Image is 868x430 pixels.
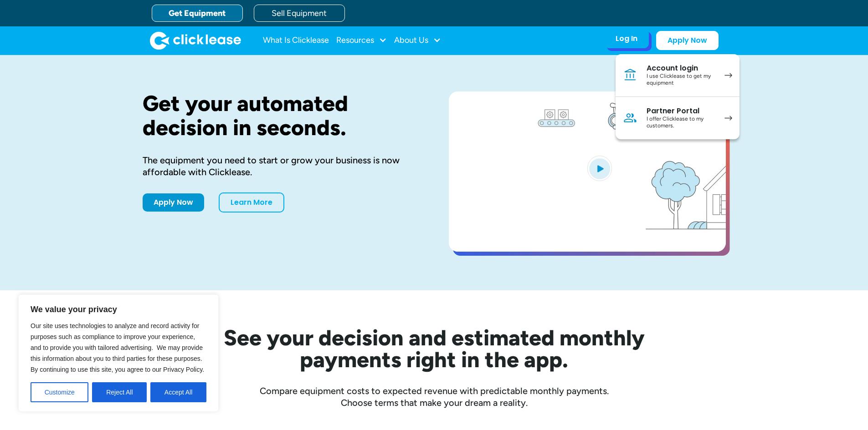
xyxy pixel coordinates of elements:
img: Clicklease logo [150,31,241,50]
div: Account login [647,64,715,73]
a: Partner PortalI offer Clicklease to my customers. [616,97,740,139]
nav: Log In [616,54,740,139]
div: Log In [616,34,637,43]
button: Accept All [150,382,206,402]
div: Compare equipment costs to expected revenue with predictable monthly payments. Choose terms that ... [143,385,726,409]
p: We value your privacy [31,304,206,315]
h1: Get your automated decision in seconds. [143,91,420,140]
a: open lightbox [449,91,726,252]
a: Account loginI use Clicklease to get my equipment [616,54,740,97]
span: Our site uses technologies to analyze and record activity for purposes such as compliance to impr... [31,322,204,373]
img: Bank icon [623,68,637,82]
img: Blue play button logo on a light blue circular background [587,156,612,181]
img: Person icon [623,111,637,125]
a: Sell Equipment [254,5,345,22]
div: Resources [336,31,387,50]
a: What Is Clicklease [263,31,329,50]
div: I use Clicklease to get my equipment [647,73,715,87]
div: We value your privacy [18,294,219,412]
a: Apply Now [656,31,719,50]
a: Apply Now [143,193,204,212]
a: home [150,31,241,50]
img: arrow [724,73,732,78]
h2: See your decision and estimated monthly payments right in the app. [179,327,689,370]
a: Get Equipment [152,5,243,22]
button: Reject All [92,382,147,402]
div: Partner Portal [647,106,715,116]
div: The equipment you need to start or grow your business is now affordable with Clicklease. [143,154,420,178]
button: Customize [31,382,88,402]
div: I offer Clicklease to my customers. [647,116,715,130]
div: About Us [394,31,441,50]
img: arrow [724,116,732,121]
a: Learn More [219,192,284,212]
